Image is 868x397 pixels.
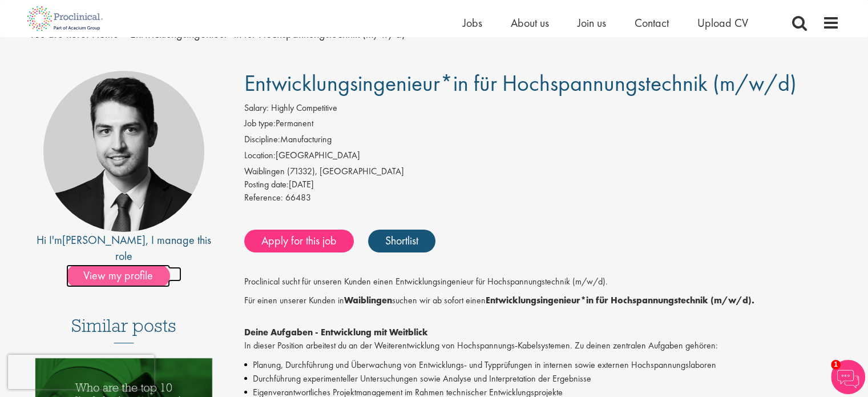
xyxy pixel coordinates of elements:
[244,230,354,252] a: Apply for this job
[43,71,204,232] img: imeage of recruiter Thomas Wenig
[511,15,549,30] a: About us
[244,191,283,204] label: Reference:
[244,149,276,162] label: Location:
[244,358,839,372] li: Planung, Durchführung und Überwachung von Entwicklungs- und Typprüfungen in internen sowie extern...
[66,264,170,287] span: View my profile
[244,133,839,149] li: Manufacturing
[486,294,754,306] strong: Entwicklungsingenieur*in für Hochspannungstechnik (m/w/d).
[271,102,337,114] span: Highly Competitive
[244,69,797,98] span: Entwicklungsingenieur*in für Hochspannungstechnik (m/w/d)
[244,117,839,133] li: Permanent
[244,275,839,288] p: Proclinical sucht für unseren Kunden einen Entwicklungsingenieur für Hochspannungstechnik (m/w/d).
[635,15,669,30] a: Contact
[244,165,839,178] div: Waiblingen (71332), [GEOGRAPHIC_DATA]
[244,372,839,386] li: Durchführung experimenteller Untersuchungen sowie Analyse und Interpretation der Ergebnisse
[831,360,841,370] span: 1
[29,232,219,264] div: Hi I'm , I manage this role
[244,326,839,352] p: In dieser Position arbeitest du an der Weiterentwicklung von Hochspannungs-Kabelsystemen. Zu dein...
[62,232,146,247] a: [PERSON_NAME]
[578,15,606,30] a: Join us
[66,267,181,282] a: View my profile
[71,316,176,343] h3: Similar posts
[697,15,748,30] a: Upload CV
[244,133,280,146] label: Discipline:
[285,191,311,203] span: 66483
[344,294,392,306] strong: Waiblingen
[244,102,269,115] label: Salary:
[463,15,482,30] a: Jobs
[244,178,839,191] div: [DATE]
[244,149,839,165] li: [GEOGRAPHIC_DATA]
[244,294,839,320] p: Für einen unserer Kunden in suchen wir ab sofort einen
[244,117,276,130] label: Job type:
[8,355,154,389] iframe: reCAPTCHA
[244,178,289,190] span: Posting date:
[368,230,435,252] a: Shortlist
[831,360,865,394] img: Chatbot
[244,326,428,338] strong: Deine Aufgaben - Entwicklung mit Weitblick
